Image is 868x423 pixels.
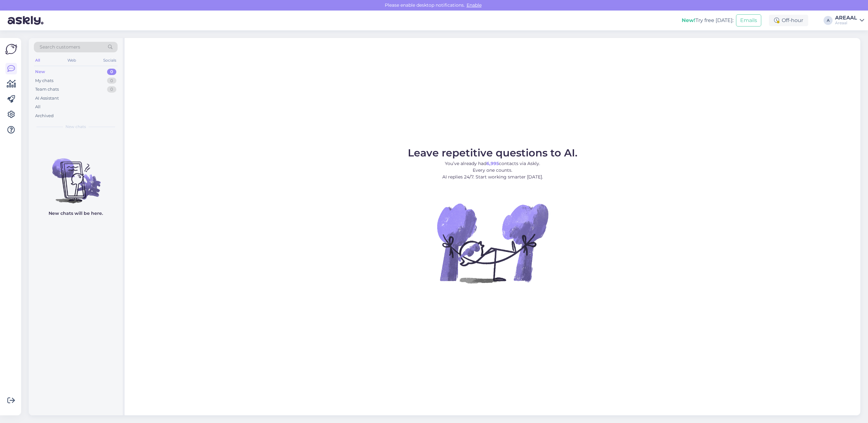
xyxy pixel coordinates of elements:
[40,44,80,50] span: Search customers
[5,43,17,55] img: Askly Logo
[49,210,103,217] p: New chats will be here.
[102,56,118,64] div: Socials
[66,56,77,64] div: Web
[824,16,833,25] div: A
[35,104,41,110] div: All
[29,147,123,204] img: No chats
[35,113,54,119] div: Archived
[35,95,59,102] div: AI Assistant
[66,124,86,130] span: New chats
[408,147,577,159] span: Leave repetitive questions to AI.
[34,56,41,64] div: All
[682,17,733,24] div: Try free [DATE]:
[835,15,857,20] div: AREAAL
[835,20,857,26] div: Areaal
[107,78,116,84] div: 0
[682,17,695,23] b: New!
[35,69,45,75] div: New
[736,14,761,26] button: Emails
[408,160,577,180] p: You’ve already had contacts via Askly. Every one counts. AI replies 24/7. Start working smarter [...
[107,86,116,93] div: 0
[107,69,116,75] div: 0
[435,185,550,300] img: No Chat active
[486,161,499,166] b: 6,995
[769,15,808,26] div: Off-hour
[835,15,864,26] a: AREAALAreaal
[465,2,484,8] span: Enable
[35,86,59,93] div: Team chats
[35,78,53,84] div: My chats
